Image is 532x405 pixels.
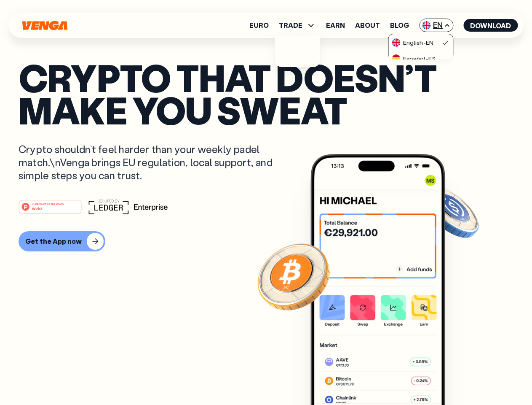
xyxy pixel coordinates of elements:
a: Earn [326,22,345,29]
img: flag-uk [422,21,430,30]
button: Get the App now [19,231,105,251]
img: Bitcoin [256,238,331,314]
tspan: #1 PRODUCT OF THE MONTH [32,202,64,205]
img: flag-es [392,54,401,63]
div: Get the App now [25,237,82,246]
a: flag-esEspañol-ES [389,50,453,66]
img: USDC coin [420,181,481,242]
span: EN [419,19,453,32]
a: flag-ukEnglish-EN [389,34,453,50]
tspan: Web3 [32,206,43,211]
a: Blog [390,22,409,29]
img: flag-uk [392,38,401,47]
p: Crypto that doesn’t make you sweat [19,61,513,126]
svg: Home [21,21,68,30]
div: Español - ES [392,54,436,63]
p: Crypto shouldn’t feel harder than your weekly padel match.\nVenga brings EU regulation, local sup... [19,143,285,182]
a: Euro [249,22,269,29]
span: TRADE [279,22,302,29]
span: TRADE [279,20,316,30]
div: English - EN [392,38,433,47]
button: Download [463,19,518,32]
a: Get the App now [19,231,513,251]
a: About [355,22,380,29]
a: #1 PRODUCT OF THE MONTHWeb3 [19,205,82,216]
